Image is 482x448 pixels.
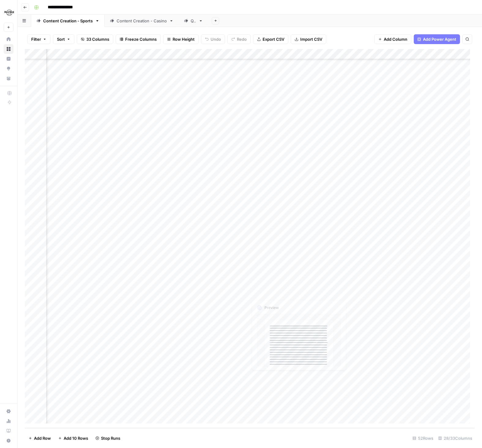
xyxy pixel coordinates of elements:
button: Add 10 Rows [54,433,92,443]
span: Undo [211,36,221,42]
span: Add Column [384,36,407,42]
button: Workspace: Hard Rock Digital [4,5,13,20]
span: Export CSV [263,36,284,42]
button: Add Row [25,433,54,443]
button: Add Column [374,34,411,44]
button: Redo [227,34,251,44]
span: Add 10 Rows [64,435,88,441]
a: Usage [4,416,13,426]
span: Import CSV [300,36,322,42]
a: QA [179,15,208,27]
div: QA [191,18,196,24]
span: 33 Columns [86,36,109,42]
button: Row Height [163,34,199,44]
div: Content Creation - Sports [43,18,93,24]
span: Row Height [173,36,195,42]
span: Add Power Agent [423,36,456,42]
a: Home [4,34,13,44]
div: 52 Rows [410,433,436,443]
button: Stop Runs [92,433,124,443]
a: Content Creation - Sports [31,15,105,27]
span: Filter [31,36,41,42]
span: Redo [237,36,247,42]
a: Opportunities [4,64,13,73]
span: Stop Runs [101,435,120,441]
div: Content Creation - Casino [117,18,167,24]
button: Sort [53,34,74,44]
span: Sort [57,36,65,42]
a: Learning Hub [4,426,13,436]
button: Export CSV [253,34,288,44]
span: Freeze Columns [125,36,157,42]
img: Hard Rock Digital Logo [4,7,15,18]
a: Settings [4,406,13,416]
button: 33 Columns [77,34,113,44]
span: Add Row [34,435,51,441]
a: Browse [4,44,13,54]
button: Add Power Agent [414,34,460,44]
button: Help + Support [4,436,13,446]
button: Undo [201,34,225,44]
button: Freeze Columns [116,34,161,44]
a: Content Creation - Casino [105,15,179,27]
div: 28/33 Columns [436,433,475,443]
button: Import CSV [291,34,326,44]
a: Insights [4,54,13,64]
a: Your Data [4,73,13,83]
button: Filter [27,34,50,44]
